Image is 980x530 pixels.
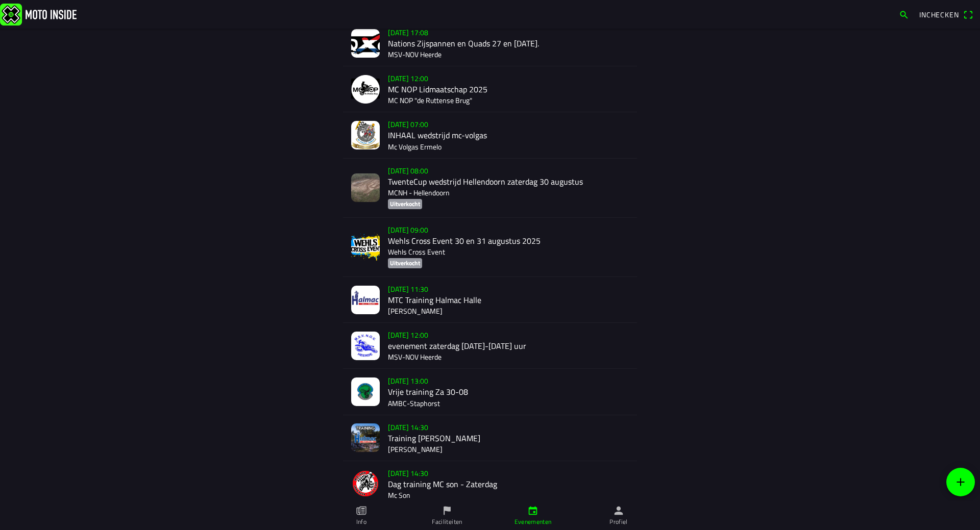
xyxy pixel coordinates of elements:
ion-label: Evenementen [514,517,552,526]
ion-icon: paper [356,505,367,516]
a: Incheckenqr scanner [914,6,978,23]
img: Ba4Di6B5ITZNvhKpd2BQjjiAQmsC0dfyG0JCHNTy.jpg [351,173,380,202]
a: [DATE] 17:08Nations Zijspannen en Quads 27 en [DATE].MSV-NOV Heerde [343,20,637,66]
a: [DATE] 13:00Vrije training Za 30-08AMBC-Staphorst [343,369,637,415]
a: [DATE] 07:00INHAAL wedstrijd mc-volgasMc Volgas Ermelo [343,112,637,158]
a: [DATE] 11:30MTC Training Halmac Halle[PERSON_NAME] [343,277,637,323]
img: P5FDepxOcHAI1rl3ksA2zDQDVvrlBtW0A3FETcWR.jpg [351,332,380,360]
a: [DATE] 12:00MC NOP Lidmaatschap 2025MC NOP "de Ruttense Brug" [343,66,637,112]
img: MYnGwVrkfdY5GMORvVfIyV8aIl5vFcLYBSNgmrVj.jpg [351,121,380,149]
ion-icon: person [613,505,624,516]
ion-icon: add [954,476,967,488]
span: Inchecken [919,9,959,20]
ion-label: Profiel [609,517,628,526]
img: B9uXB3zN3aqSbiJi7h2z0C2GTIv8Hi6QJ5DnzUq3.jpg [351,286,380,314]
ion-icon: calendar [527,505,538,516]
a: [DATE] 14:30Training [PERSON_NAME][PERSON_NAME] [343,415,637,461]
img: N3lxsS6Zhak3ei5Q5MtyPEvjHqMuKUUTBqHB2i4g.png [351,423,380,452]
ion-label: Faciliteiten [432,517,462,526]
a: search [894,6,914,23]
ion-label: Info [356,517,366,526]
ion-icon: flag [442,505,453,516]
a: [DATE] 08:00TwenteCup wedstrijd Hellendoorn zaterdag 30 augustusMCNH - HellendoornUitverkocht [343,159,637,218]
a: [DATE] 14:30Dag training MC son - ZaterdagMc Son [343,461,637,507]
a: [DATE] 12:00evenement zaterdag [DATE]-[DATE] uurMSV-NOV Heerde [343,323,637,369]
img: VqD64gSFQa07sXQ29HG3kmymFA4PMwN3nS6ewlsa.png [351,233,380,261]
img: GmdhPuAHibeqhJsKIY2JiwLbclnkXaGSfbvBl2T8.png [351,75,380,104]
img: wHOXRaN1xIfius6ZX1T36AcktzlB0WLjmySbsJVO.jpg [351,29,380,58]
img: LHdt34qjO8I1ikqy75xviT6zvODe0JOmFLV3W9KQ.jpeg [351,377,380,406]
img: sfRBxcGZmvZ0K6QUyq9TbY0sbKJYVDoKWVN9jkDZ.png [351,469,380,498]
a: [DATE] 09:00Wehls Cross Event 30 en 31 augustus 2025Wehls Cross EventUitverkocht [343,218,637,277]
